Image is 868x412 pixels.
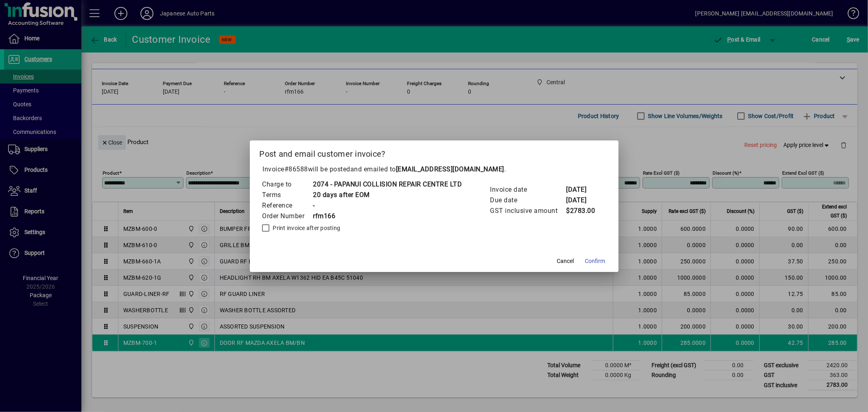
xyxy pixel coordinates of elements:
button: Confirm [582,254,609,269]
td: GST inclusive amount [490,206,566,216]
td: - [313,200,462,211]
td: Reference [262,200,313,211]
span: #86588 [284,165,308,173]
td: $2783.00 [566,206,599,216]
label: Print invoice after posting [271,224,341,232]
td: [DATE] [566,184,599,195]
p: Invoice will be posted . [260,164,609,174]
span: Cancel [557,257,574,265]
td: Charge to [262,179,313,190]
b: [EMAIL_ADDRESS][DOMAIN_NAME] [396,165,504,173]
span: Confirm [585,257,606,265]
button: Cancel [553,254,579,269]
td: Due date [490,195,566,206]
td: rfm166 [313,211,462,221]
td: 20 days after EOM [313,190,462,200]
h2: Post and email customer invoice? [250,140,619,164]
td: Invoice date [490,184,566,195]
span: and emailed to [350,165,504,173]
td: [DATE] [566,195,599,206]
td: Order Number [262,211,313,221]
td: 2074 - PAPANUI COLLISION REPAIR CENTRE LTD [313,179,462,190]
td: Terms [262,190,313,200]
